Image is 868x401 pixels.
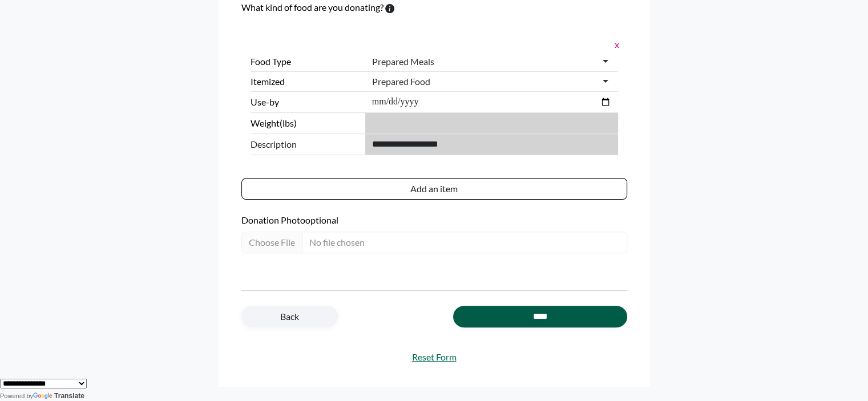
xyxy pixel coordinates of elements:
[241,178,627,200] button: Add an item
[280,118,297,128] span: (lbs)
[251,137,361,151] span: Description
[33,392,54,400] img: Google Translate
[251,75,361,88] label: Itemized
[251,55,361,68] label: Food Type
[33,392,84,400] a: Translate
[241,1,383,14] label: What kind of food are you donating?
[372,56,434,67] div: Prepared Meals
[251,95,361,109] label: Use-by
[385,4,394,13] svg: To calculate environmental impacts, we follow the Food Loss + Waste Protocol
[251,116,361,130] label: Weight
[305,214,338,225] span: optional
[372,76,430,87] div: Prepared Food
[241,213,627,227] label: Donation Photo
[241,350,627,364] a: Reset Form
[241,306,338,327] a: Back
[611,37,618,52] button: x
